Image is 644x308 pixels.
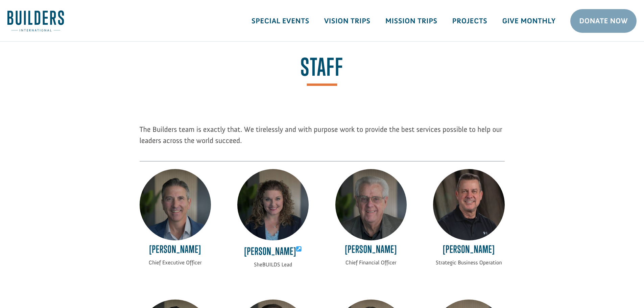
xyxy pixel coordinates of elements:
img: Ryan Moore [140,169,211,240]
a: Donate Now [570,9,637,33]
img: Larry Russell [335,169,407,240]
p: Chief Financial Officer [335,259,407,267]
img: Joe Gies [433,169,504,240]
a: Give Monthly [495,11,563,31]
p: Chief Executive Officer [140,259,211,267]
a: Projects [445,11,495,31]
h4: [PERSON_NAME] [140,243,211,259]
h4: [PERSON_NAME] [237,243,309,261]
p: Strategic Business Operation [433,259,504,267]
a: Vision Trips [317,11,378,31]
h4: [PERSON_NAME] [335,243,407,259]
span: Staff [301,55,343,86]
p: The Builders team is exactly that. We tirelessly and with purpose work to provide the best servic... [140,124,505,153]
h4: [PERSON_NAME] [433,243,504,259]
a: Mission Trips [378,11,445,31]
p: SheBUILDS Lead [237,261,309,269]
img: Builders International [7,10,64,31]
a: Special Events [244,11,317,31]
img: Laci Moore [237,169,309,240]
